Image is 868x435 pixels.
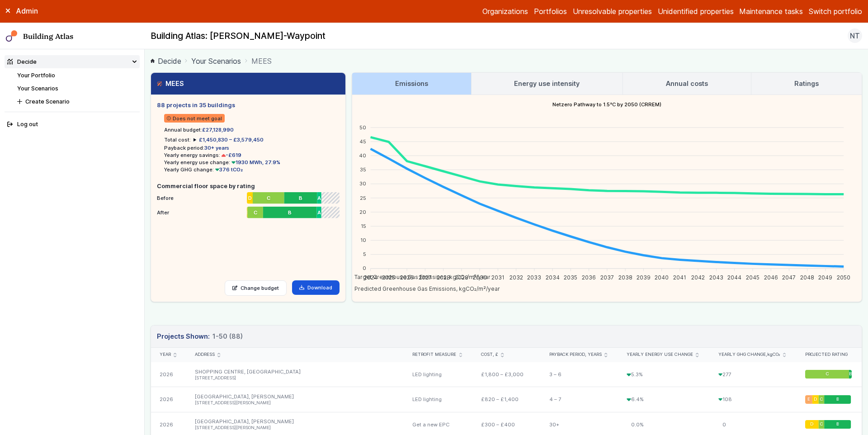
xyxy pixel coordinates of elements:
span: C [820,397,823,402]
div: 2026 [151,387,186,412]
tspan: 2045 [746,274,759,280]
div: Decide [7,57,37,66]
div: LED lighting [404,362,472,387]
tspan: 2028 [436,274,450,280]
span: Does not meet goal [164,114,225,123]
button: Switch portfolio [809,6,862,17]
div: £820 – £1,400 [472,387,541,412]
div: Projected rating [805,352,853,358]
h3: MEES [157,79,184,89]
a: Emissions [352,73,471,95]
tspan: 2039 [636,274,650,280]
summary: £1,450,830 – £3,579,450 [193,136,264,143]
a: Decide [151,56,181,66]
tspan: 2035 [564,274,577,280]
span: Cost, £ [481,352,498,358]
tspan: 2046 [764,274,778,280]
tspan: 2050 [837,274,850,280]
div: 3 – 6 [541,362,618,387]
span: C [267,194,270,202]
span: £1,450,830 – £3,579,450 [199,137,264,143]
span: B [837,397,840,402]
tspan: 2038 [618,274,632,280]
span: 376 tCO₂ [214,166,243,173]
tspan: 2025 [382,274,395,280]
span: E [807,397,810,402]
div: 5.3% [618,362,710,387]
span: Yearly GHG change, [718,352,780,358]
span: Address [195,352,215,358]
li: [STREET_ADDRESS] [195,375,395,381]
span: £27,128,990 [202,127,234,133]
a: Your Scenarios [191,56,241,66]
div: LED lighting [404,387,472,412]
a: Maintenance tasks [739,6,803,17]
tspan: 2041 [673,274,686,280]
tspan: 30 [359,180,366,187]
span: 30+ years [204,145,229,151]
tspan: 20 [359,208,366,215]
h4: Netzero Pathway to 1.5°C by 2050 (CRREM) [352,95,862,114]
span: -£619 [220,152,242,158]
span: A [317,194,321,202]
summary: Decide [5,55,140,68]
li: Yearly GHG change: [164,166,340,173]
button: Create Scenario [14,95,140,108]
span: 1930 MWh, 27.9% [230,159,281,165]
span: Yearly energy use change [627,352,693,358]
span: D [811,421,814,427]
span: C [254,209,257,216]
tspan: 2049 [818,274,832,280]
li: [STREET_ADDRESS][PERSON_NAME] [195,400,395,406]
span: NT [850,30,860,41]
span: MEES [251,56,272,66]
tspan: 2040 [655,274,669,280]
tspan: 45 [359,138,366,144]
tspan: 2034 [545,274,559,280]
li: After [157,205,340,217]
tspan: 2047 [782,274,796,280]
tspan: 2027 [418,274,431,280]
a: Ratings [751,73,862,95]
a: Download [292,280,340,295]
div: 4 – 7 [541,387,618,412]
span: Retrofit measure [412,352,456,358]
img: main-0bbd2752.svg [6,30,18,42]
tspan: 40 [359,152,366,159]
span: B [299,194,302,202]
tspan: 2030 [472,274,486,280]
tspan: 2033 [527,274,541,280]
h2: Building Atlas: [PERSON_NAME]-Waypoint [151,30,325,42]
tspan: 2024 [363,274,377,280]
span: kgCO₂ [767,352,780,357]
span: A [317,209,321,216]
span: Predicted Greenhouse Gas Emissions, kgCO₂/m²/year [348,285,500,292]
span: Payback period, years [549,352,602,358]
tspan: 2037 [600,274,613,280]
a: Organizations [482,6,528,17]
tspan: 2036 [582,274,596,280]
tspan: 15 [360,222,366,229]
h6: Total cost: [164,136,191,143]
li: Yearly energy savings: [164,151,340,159]
div: 108 [710,387,797,412]
tspan: 2031 [491,274,504,280]
div: 6.4% [618,387,710,412]
div: 2026 [151,362,186,387]
tspan: 2029 [454,274,468,280]
li: Before [157,190,340,202]
span: D [814,397,817,402]
span: C [826,372,829,378]
h3: Annual costs [666,79,708,89]
tspan: 10 [360,237,366,243]
li: Yearly energy use change: [164,159,340,166]
h3: Emissions [395,79,428,89]
a: Change budget [225,280,287,296]
li: Annual budget: [164,126,340,133]
span: Year [160,352,171,358]
tspan: 35 [359,166,366,173]
h5: 88 projects in 35 buildings [157,101,340,109]
h3: Ratings [794,79,819,89]
tspan: 25 [359,194,366,201]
